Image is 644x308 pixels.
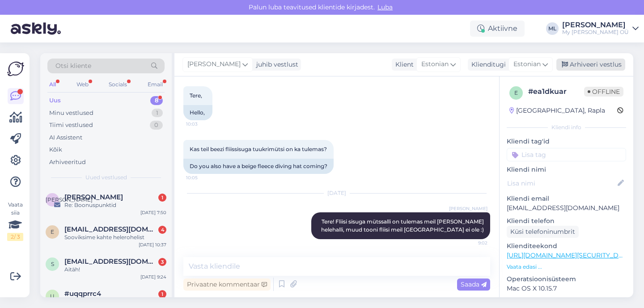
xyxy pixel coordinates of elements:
div: 1 [158,290,166,298]
div: Klient [392,60,414,69]
div: 1 [152,109,163,118]
div: Uus [49,96,61,105]
p: Klienditeekond [507,241,626,251]
p: [EMAIL_ADDRESS][DOMAIN_NAME] [507,203,626,213]
div: Do you also have a beige fleece diving hat coming? [183,159,334,174]
div: 4 [158,226,166,234]
span: Estonian [421,59,449,69]
div: [DATE] 7:50 [140,209,166,216]
span: e [514,89,518,96]
p: Brauser [507,297,626,306]
div: # ea1dkuar [528,86,584,97]
div: Arhiveeritud [49,158,86,167]
div: [DATE] [183,189,490,197]
a: [PERSON_NAME]My [PERSON_NAME] OÜ [562,21,639,36]
div: juhib vestlust [253,60,298,69]
span: Kas teil beezi fliissisuga tuukrimütsi on ka tulemas? [190,146,327,152]
span: #uqqprrc4 [64,290,101,298]
span: Otsi kliente [55,61,91,71]
div: Sooviksime kahte helerohelist [64,233,166,241]
div: Privaatne kommentaar [183,278,271,291]
div: 8 [150,96,163,105]
span: Estonian [513,59,541,69]
div: Re: Boonuspunktid [64,201,166,209]
img: Askly Logo [7,60,24,77]
p: Kliendi tag'id [507,137,626,146]
span: [PERSON_NAME] [187,59,241,69]
span: e [51,228,54,235]
span: [PERSON_NAME] [46,196,93,203]
span: S [51,261,54,267]
p: Kliendi email [507,194,626,203]
span: Saada [461,280,487,288]
div: Kõik [49,145,62,154]
div: All [47,79,58,90]
div: 0 [150,121,163,130]
span: Кира Полупанова [64,193,123,201]
span: [PERSON_NAME] [449,205,487,212]
div: [PERSON_NAME] [562,21,629,29]
div: Tiimi vestlused [49,121,93,130]
div: Aktiivne [470,21,525,37]
div: Vaata siia [7,201,23,241]
div: 1 [158,194,166,202]
span: u [50,293,55,300]
div: AI Assistent [49,133,82,142]
span: Tere, [190,92,202,99]
span: egekikkas@gmail.com [64,225,157,233]
p: Mac OS X 10.15.7 [507,284,626,293]
span: Tere! Fliisi sisuga mütssalli on tulemas meil [PERSON_NAME] helehalli, muud tooni fliisi meil [GE... [321,218,485,233]
div: Kliendi info [507,123,626,131]
span: 10:03 [186,121,220,127]
div: [DATE] 10:37 [139,241,166,248]
div: Web [75,79,90,90]
a: [URL][DOMAIN_NAME][SECURITY_DATA] [507,251,633,259]
span: 10:05 [186,174,220,181]
input: Lisa tag [507,148,626,161]
div: Socials [107,79,129,90]
span: 9:02 [454,240,487,246]
div: Minu vestlused [49,109,93,118]
span: Luba [375,3,395,11]
div: Aitäh! [64,266,166,274]
div: Hello, [183,105,212,120]
p: Kliendi nimi [507,165,626,174]
div: Klienditugi [468,60,506,69]
div: [GEOGRAPHIC_DATA], Rapla [509,106,605,115]
input: Lisa nimi [507,178,616,188]
p: Vaata edasi ... [507,263,626,271]
div: 3 [158,258,166,266]
div: Email [146,79,165,90]
div: ML [546,22,559,35]
div: Küsi telefoninumbrit [507,226,579,238]
p: Kliendi telefon [507,216,626,226]
div: Arhiveeri vestlus [556,59,625,71]
span: Suits.kadri@gmail.com [64,257,157,266]
span: Offline [584,87,623,97]
div: [DATE] 9:24 [140,274,166,280]
div: 2 / 3 [7,233,23,241]
span: Uued vestlused [85,173,127,181]
p: Operatsioonisüsteem [507,274,626,284]
div: My [PERSON_NAME] OÜ [562,29,629,36]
